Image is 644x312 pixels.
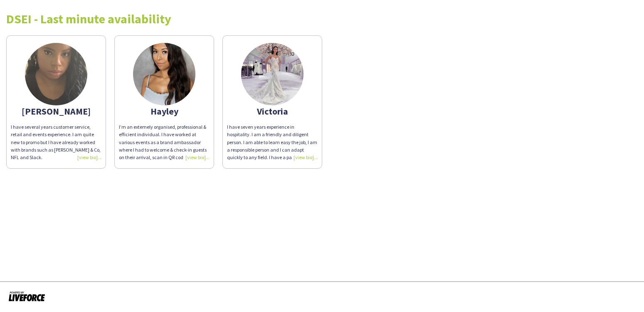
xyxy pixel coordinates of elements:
[119,107,210,115] div: Hayley
[133,43,195,105] img: thumb-65ff4a87dc7dc.jpeg
[8,290,45,302] img: Powered by Liveforce
[11,123,101,161] div: I have several years customer service, retail and events experience. I am quite new to promo but ...
[241,43,303,105] img: thumb-165633415662b9a74c56a28.jpeg
[25,43,87,105] img: thumb-6319ed36de21a.jpg
[11,107,101,115] div: [PERSON_NAME]
[227,107,318,115] div: Victoria
[6,12,638,25] div: DSEI - Last minute availability
[227,123,318,161] div: I have seven years experience in hospitality. I am a friendly and diligent person. I am able to l...
[119,123,210,161] div: I’m an extemely organised, professional & efficient individual. I have worked at various events a...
